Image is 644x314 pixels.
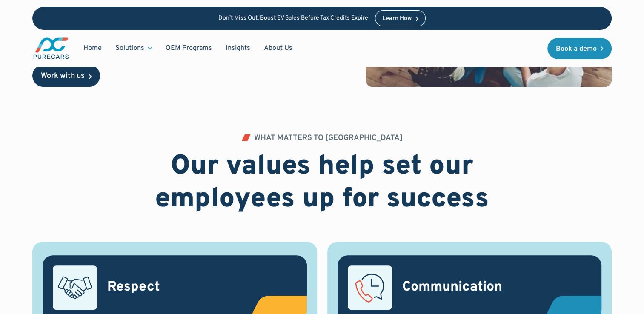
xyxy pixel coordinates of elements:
[402,279,502,297] h3: Communication
[77,40,109,56] a: Home
[257,40,299,56] a: About Us
[218,15,368,22] p: Don’t Miss Out: Boost EV Sales Before Tax Credits Expire
[32,37,70,60] a: main
[547,38,612,59] a: Book a demo
[115,43,144,53] div: Solutions
[41,72,85,80] div: Work with us
[375,10,426,26] a: Learn How
[219,40,257,56] a: Insights
[254,134,403,142] div: WHAT MATTERS TO [GEOGRAPHIC_DATA]
[556,46,597,52] div: Book a demo
[32,65,100,87] a: Work with us
[32,37,70,60] img: purecars logo
[159,40,219,56] a: OEM Programs
[104,151,540,216] h2: Our values help set our employees up for success
[107,279,160,297] h3: Respect
[382,16,412,22] div: Learn How
[109,40,159,56] div: Solutions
